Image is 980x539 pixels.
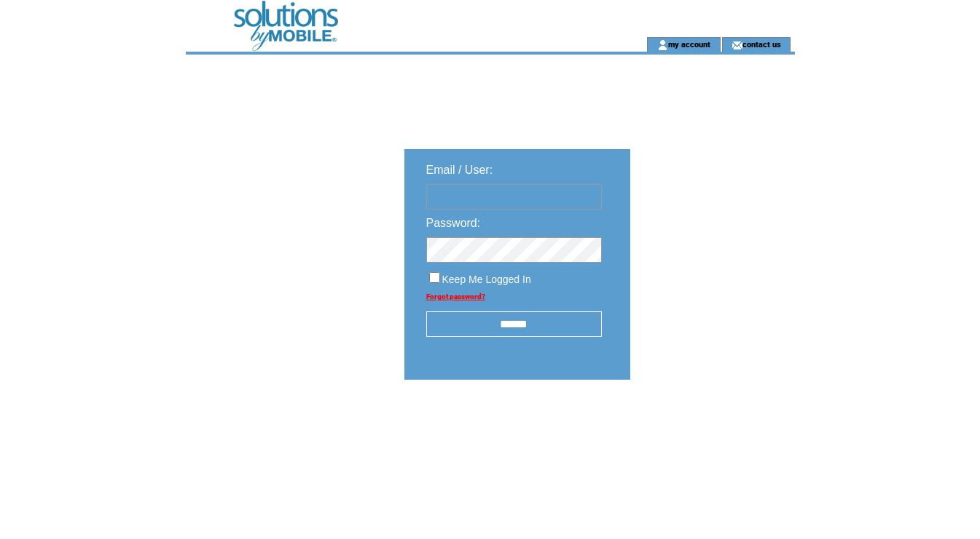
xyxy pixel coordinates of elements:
[442,274,531,285] span: Keep Me Logged In
[732,39,742,51] img: contact_us_icon.gif;jsessionid=047EA7AA17B5EDCE54897D38D6A5BAE8
[426,292,485,300] a: Forgot password?
[426,164,493,176] span: Email / User:
[742,39,781,49] a: contact us
[668,39,710,49] a: my account
[657,39,668,51] img: account_icon.gif;jsessionid=047EA7AA17B5EDCE54897D38D6A5BAE8
[673,416,745,434] img: transparent.png;jsessionid=047EA7AA17B5EDCE54897D38D6A5BAE8
[426,217,481,229] span: Password:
